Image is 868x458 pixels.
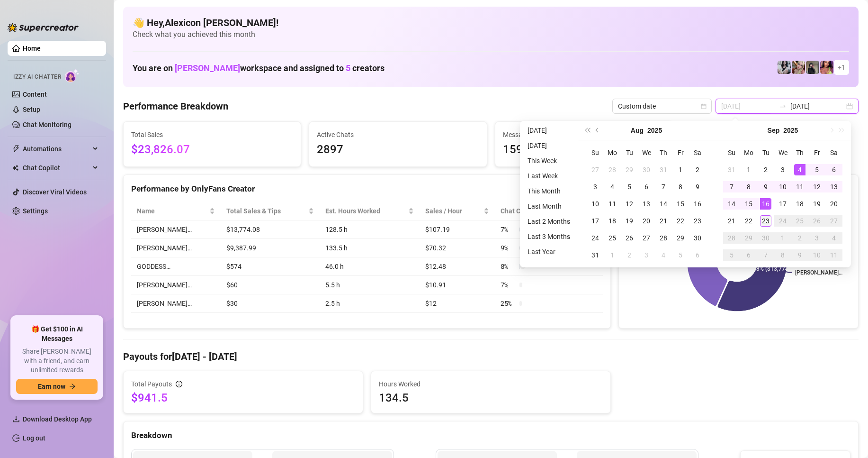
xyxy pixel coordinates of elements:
[689,229,706,247] td: 2025-08-30
[740,229,757,247] td: 2025-09-29
[604,247,621,264] td: 2025-09-01
[501,243,516,253] span: 9 %
[774,178,791,195] td: 2025-09-10
[743,198,754,210] div: 15
[675,198,686,210] div: 15
[379,379,603,389] span: Hours Worked
[794,164,805,175] div: 4
[495,202,603,220] th: Chat Conversion
[692,232,703,244] div: 30
[828,181,840,192] div: 13
[624,215,635,227] div: 19
[641,215,652,227] div: 20
[828,164,840,175] div: 6
[692,215,703,227] div: 23
[590,215,601,227] div: 17
[131,429,850,442] div: Breakdown
[16,379,98,394] button: Earn nowarrow-right
[604,195,621,212] td: 2025-08-11
[226,206,306,216] span: Total Sales & Tips
[760,215,771,227] div: 23
[675,181,686,192] div: 8
[592,121,603,140] button: Previous month (PageUp)
[604,229,621,247] td: 2025-08-25
[777,249,788,261] div: 8
[320,294,420,313] td: 2.5 h
[604,161,621,178] td: 2025-07-28
[524,246,574,257] li: Last Year
[23,415,92,423] span: Download Desktop App
[774,195,791,212] td: 2025-09-17
[425,206,482,216] span: Sales / Hour
[638,229,655,247] td: 2025-08-27
[689,247,706,264] td: 2025-09-06
[726,198,737,210] div: 14
[825,247,842,264] td: 2025-10-11
[131,294,221,313] td: [PERSON_NAME]…
[811,198,823,210] div: 19
[524,170,574,182] li: Last Week
[672,229,689,247] td: 2025-08-29
[757,178,774,195] td: 2025-09-09
[723,178,740,195] td: 2025-09-07
[828,249,840,261] div: 11
[621,212,638,229] td: 2025-08-19
[838,62,845,73] span: + 1
[587,195,604,212] td: 2025-08-10
[221,239,320,257] td: $9,387.99
[641,198,652,210] div: 13
[420,239,495,257] td: $70.32
[23,91,47,98] a: Content
[777,181,788,192] div: 10
[721,101,775,111] input: Start date
[524,125,574,136] li: [DATE]
[379,390,603,405] span: 134.5
[811,181,823,192] div: 12
[420,202,495,220] th: Sales / Hour
[825,212,842,229] td: 2025-09-27
[624,249,635,261] div: 2
[641,249,652,261] div: 3
[792,61,805,74] img: Anna
[808,247,825,264] td: 2025-10-10
[726,232,737,244] div: 28
[524,140,574,151] li: [DATE]
[16,347,98,375] span: Share [PERSON_NAME] with a friend, and earn unlimited rewards
[16,325,98,343] span: 🎁 Get $100 in AI Messages
[658,232,669,244] div: 28
[692,164,703,175] div: 2
[757,161,774,178] td: 2025-09-02
[69,383,76,390] span: arrow-right
[757,212,774,229] td: 2025-09-23
[820,61,833,74] img: GODDESS
[757,229,774,247] td: 2025-09-30
[783,121,798,140] button: Choose a year
[811,232,823,244] div: 3
[675,232,686,244] div: 29
[503,129,665,140] span: Messages Sent
[621,247,638,264] td: 2025-09-02
[65,69,80,82] img: AI Chatter
[131,257,221,276] td: GODDESS…
[621,229,638,247] td: 2025-08-26
[638,195,655,212] td: 2025-08-13
[655,247,672,264] td: 2025-09-04
[743,232,754,244] div: 29
[723,144,740,161] th: Su
[131,129,293,140] span: Total Sales
[768,121,780,140] button: Choose a month
[12,165,18,171] img: Chat Copilot
[587,161,604,178] td: 2025-07-27
[791,161,808,178] td: 2025-09-04
[777,232,788,244] div: 1
[791,178,808,195] td: 2025-09-11
[131,379,172,389] span: Total Payouts
[587,144,604,161] th: Su
[607,249,618,261] div: 1
[723,161,740,178] td: 2025-08-31
[779,102,787,110] span: swap-right
[325,206,406,216] div: Est. Hours Worked
[590,232,601,244] div: 24
[524,231,574,242] li: Last 3 Months
[420,257,495,276] td: $12.48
